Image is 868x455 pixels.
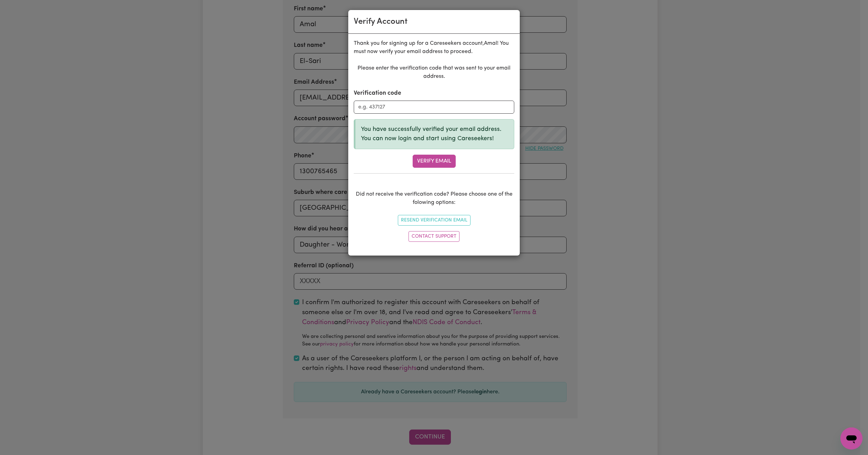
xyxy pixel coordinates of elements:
[840,427,862,449] iframe: Button to launch messaging window, conversation in progress
[354,15,407,28] div: Verify Account
[354,89,401,98] label: Verification code
[354,101,514,114] input: e.g. 437127
[361,125,508,143] p: You have successfully verified your email address. You can now login and start using Careseekers!
[354,39,514,56] p: Thank you for signing up for a Careseekers account, Amal ! You must now verify your email address...
[354,190,514,207] p: Did not receive the verification code? Please choose one of the folowing options:
[354,64,514,81] p: Please enter the verification code that was sent to your email address.
[398,215,471,226] button: Resend Verification Email
[409,231,459,242] a: Contact Support
[413,155,456,168] button: Verify Email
